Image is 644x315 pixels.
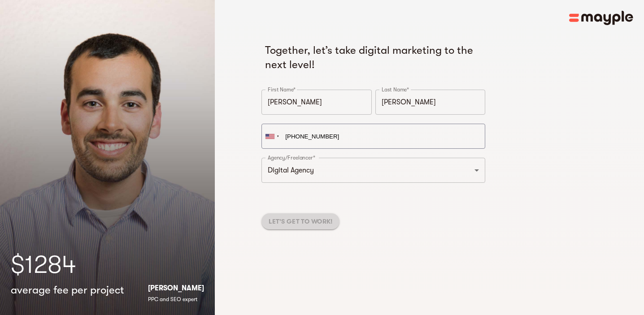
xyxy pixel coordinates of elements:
[11,247,204,283] h1: $1284
[11,283,124,297] h5: average fee per project
[148,296,197,302] span: PPC and SEO expert
[375,90,485,115] input: Last Name*
[148,283,204,293] p: [PERSON_NAME]
[262,124,283,148] div: United States: +1
[261,90,371,115] input: First Name*
[261,124,485,149] input: Your phone number*
[569,11,633,25] img: Main logo
[265,43,482,72] h5: Together, let’s take digital marketing to the next level!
